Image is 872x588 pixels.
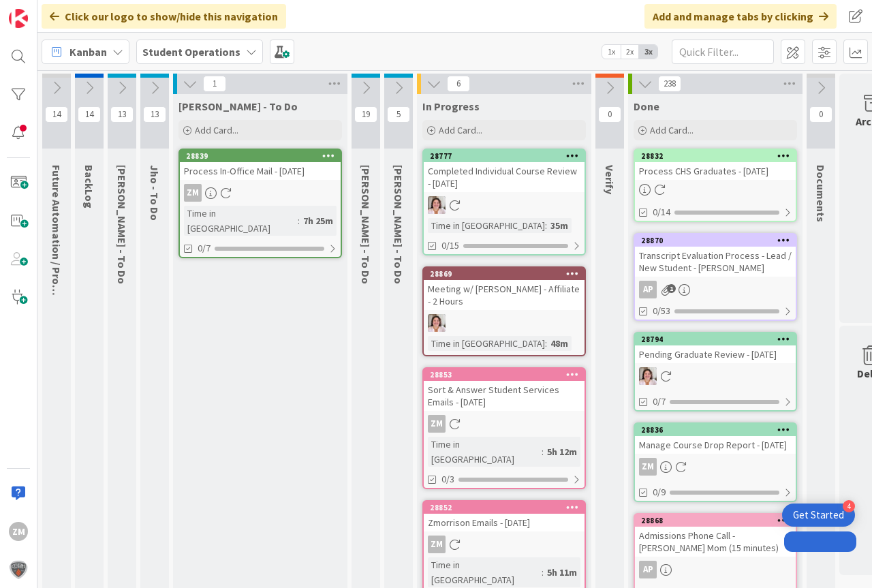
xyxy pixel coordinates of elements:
[180,162,341,180] div: Process In-Office Mail - [DATE]
[782,504,855,527] div: Open Get Started checklist, remaining modules: 4
[50,165,63,350] span: Future Automation / Process Building
[658,76,681,92] span: 238
[184,206,298,236] div: Time in [GEOGRAPHIC_DATA]
[439,124,482,136] span: Add Card...
[793,508,844,522] div: Get Started
[9,9,28,28] img: Visit kanbanzone.com
[441,472,454,486] span: 0/3
[428,437,542,467] div: Time in [GEOGRAPHIC_DATA]
[300,213,337,228] div: 7h 25m
[424,196,585,214] div: EW
[430,151,585,161] div: 28777
[441,238,459,253] span: 0/15
[82,165,96,208] span: BackLog
[424,369,585,411] div: 28853Sort & Answer Student Services Emails - [DATE]
[635,561,796,578] div: AP
[814,165,828,222] span: Documents
[639,458,657,476] div: ZM
[635,281,796,298] div: AP
[635,150,796,162] div: 28832
[653,485,666,499] span: 0/9
[180,150,341,162] div: 28839
[547,336,572,351] div: 48m
[598,106,621,123] span: 0
[635,234,796,277] div: 28870Transcript Evaluation Process - Lead / New Student - [PERSON_NAME]
[428,196,446,214] img: EW
[428,536,446,553] div: ZM
[635,234,796,247] div: 28870
[428,557,542,587] div: Time in [GEOGRAPHIC_DATA]
[78,106,101,123] span: 14
[424,381,585,411] div: Sort & Answer Student Services Emails - [DATE]
[354,106,377,123] span: 19
[428,314,446,332] img: EW
[635,333,796,363] div: 28794Pending Graduate Review - [DATE]
[635,424,796,454] div: 28836Manage Course Drop Report - [DATE]
[653,394,666,409] span: 0/7
[641,236,796,245] div: 28870
[650,124,694,136] span: Add Card...
[298,213,300,228] span: :
[430,503,585,512] div: 28852
[180,184,341,202] div: ZM
[424,280,585,310] div: Meeting w/ [PERSON_NAME] - Affiliate - 2 Hours
[387,106,410,123] span: 5
[45,106,68,123] span: 14
[424,268,585,310] div: 28869Meeting w/ [PERSON_NAME] - Affiliate - 2 Hours
[544,565,580,580] div: 5h 11m
[809,106,832,123] span: 0
[9,522,28,541] div: ZM
[424,314,585,332] div: EW
[424,268,585,280] div: 28869
[9,560,28,579] img: avatar
[143,106,166,123] span: 13
[195,124,238,136] span: Add Card...
[635,527,796,557] div: Admissions Phone Call - [PERSON_NAME] Mom (15 minutes)
[148,165,161,221] span: Jho - To Do
[602,45,621,59] span: 1x
[635,333,796,345] div: 28794
[184,184,202,202] div: ZM
[422,99,480,113] span: In Progress
[672,40,774,64] input: Quick Filter...
[653,205,670,219] span: 0/14
[428,415,446,433] div: ZM
[430,370,585,380] div: 28853
[424,501,585,514] div: 28852
[110,106,134,123] span: 13
[635,514,796,557] div: 28868Admissions Phone Call - [PERSON_NAME] Mom (15 minutes)
[545,218,547,233] span: :
[639,281,657,298] div: AP
[635,424,796,436] div: 28836
[542,444,544,459] span: :
[447,76,470,92] span: 6
[843,500,855,512] div: 4
[644,4,837,29] div: Add and manage tabs by clicking
[424,536,585,553] div: ZM
[392,165,405,284] span: Amanda - To Do
[641,335,796,344] div: 28794
[635,345,796,363] div: Pending Graduate Review - [DATE]
[424,369,585,381] div: 28853
[545,336,547,351] span: :
[428,336,545,351] div: Time in [GEOGRAPHIC_DATA]
[639,45,657,59] span: 3x
[424,150,585,162] div: 28777
[635,458,796,476] div: ZM
[653,304,670,318] span: 0/53
[424,415,585,433] div: ZM
[603,165,617,194] span: Verify
[635,436,796,454] div: Manage Course Drop Report - [DATE]
[142,45,240,59] b: Student Operations
[69,44,107,60] span: Kanban
[359,165,373,284] span: Eric - To Do
[641,516,796,525] div: 28868
[667,284,676,293] span: 1
[641,425,796,435] div: 28836
[424,501,585,531] div: 28852Zmorrison Emails - [DATE]
[430,269,585,279] div: 28869
[178,99,298,113] span: Zaida - To Do
[203,76,226,92] span: 1
[635,514,796,527] div: 28868
[639,367,657,385] img: EW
